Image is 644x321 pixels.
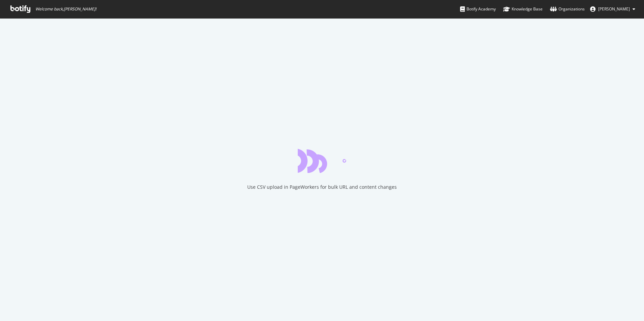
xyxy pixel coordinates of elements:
[298,149,346,173] div: animation
[35,6,96,12] span: Welcome back, [PERSON_NAME] !
[598,6,630,12] span: Courtney Beyer
[503,6,543,12] div: Knowledge Base
[247,184,397,190] div: Use CSV upload in PageWorkers for bulk URL and content changes
[585,4,641,14] button: [PERSON_NAME]
[550,6,585,12] div: Organizations
[460,6,496,12] div: Botify Academy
